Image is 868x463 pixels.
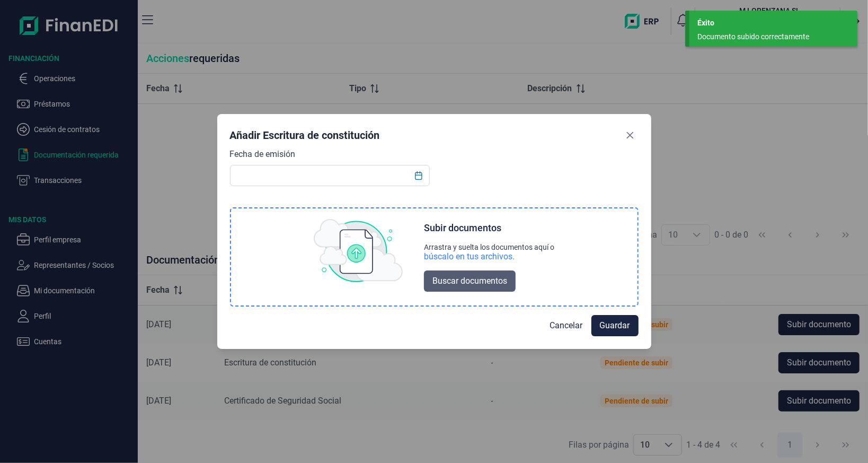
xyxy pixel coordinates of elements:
[697,18,849,29] div: Éxito
[542,315,591,336] button: Cancelar
[424,270,516,292] button: Buscar documentos
[230,148,296,161] label: Fecha de emisión
[230,128,380,143] div: Añadir Escritura de constitución
[424,243,554,251] div: Arrastra y suelta los documentos aquí o
[432,275,507,287] span: Buscar documentos
[550,319,583,332] span: Cancelar
[424,251,515,262] div: búscalo en tus archivos.
[622,127,639,144] button: Close
[591,315,639,336] button: Guardar
[697,31,842,42] div: Documento subido correctamente
[600,319,630,332] span: Guardar
[424,251,554,262] div: búscalo en tus archivos.
[314,219,403,283] img: upload img
[424,222,501,234] div: Subir documentos
[409,166,429,185] button: Choose Date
